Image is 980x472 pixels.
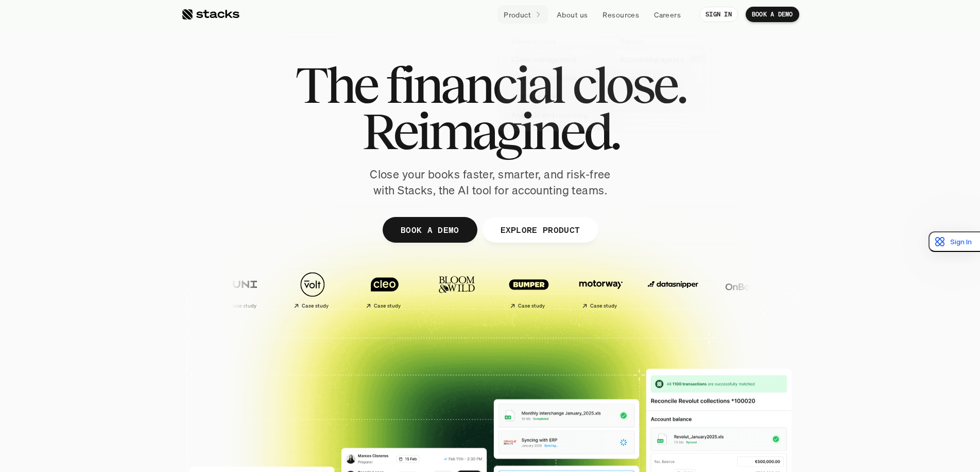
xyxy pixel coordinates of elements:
[572,62,685,108] span: close.
[382,217,477,243] a: BOOK A DEMO
[362,108,618,154] span: Reimagined.
[596,5,645,24] a: Resources
[504,9,531,20] p: Product
[495,266,562,313] a: Case study
[752,11,793,18] p: BOOK A DEMO
[362,167,619,198] p: Close your books faster, smarter, and risk-free with Stacks, the AI tool for accounting teams.
[518,303,545,309] h2: Case study
[229,303,256,309] h2: Case study
[603,9,639,20] p: Resources
[568,266,634,313] a: Case study
[706,11,732,18] p: SIGN IN
[207,266,274,313] a: Case study
[557,9,588,20] p: About us
[590,303,617,309] h2: Case study
[746,7,799,22] a: BOOK A DEMO
[279,266,346,313] a: Case study
[351,266,418,313] a: Case study
[373,303,401,309] h2: Case study
[551,5,594,24] a: About us
[500,222,580,237] p: EXPLORE PRODUCT
[386,62,563,108] span: financial
[400,222,459,237] p: BOOK A DEMO
[699,7,738,22] a: SIGN IN
[654,9,681,20] p: Careers
[295,62,377,108] span: The
[301,303,329,309] h2: Case study
[648,5,687,24] a: Careers
[482,217,598,243] a: EXPLORE PRODUCT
